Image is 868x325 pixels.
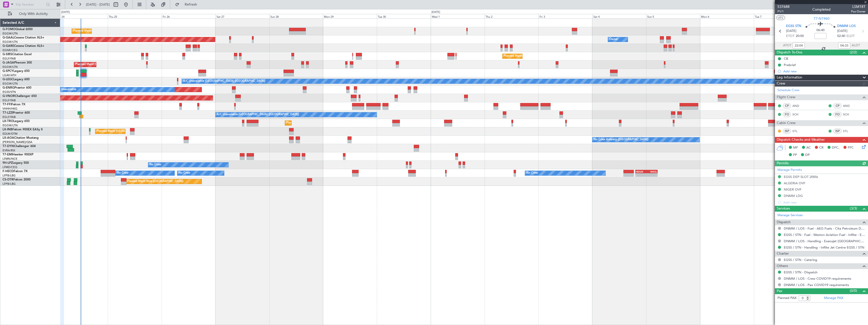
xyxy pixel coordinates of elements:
[13,12,53,16] span: Only With Activity
[784,276,851,281] a: DNMM / LOS - Crew COVID19 requirements
[3,86,31,89] a: G-ENRGPraetor 600
[97,128,176,135] div: Planned Maint [GEOGRAPHIC_DATA] ([GEOGRAPHIC_DATA])
[3,178,13,181] span: CS-DTR
[837,29,848,34] span: [DATE]
[15,1,45,8] input: Trip Number
[504,52,583,60] div: Planned Maint [GEOGRAPHIC_DATA] ([GEOGRAPHIC_DATA])
[3,145,14,148] span: T7-DYN
[594,136,648,144] div: No Crew Antwerp ([GEOGRAPHIC_DATA])
[3,128,12,131] span: LX-INB
[485,14,538,18] div: Thu 2
[786,29,796,34] span: [DATE]
[848,145,854,150] span: FFC
[54,14,108,18] div: Wed 24
[3,78,13,81] span: G-LEGC
[784,56,788,61] div: CB
[3,115,16,119] a: EGLF/FAB
[3,120,13,123] span: LX-TRO
[3,136,39,139] a: LX-AOACitation Mustang
[837,34,845,39] span: 02:40
[215,14,269,18] div: Sat 27
[850,50,857,55] span: (2/2)
[847,34,855,39] span: ELDT
[777,4,790,9] span: 537688
[179,169,190,177] div: No Crew
[6,10,55,18] button: Only With Activity
[61,10,70,14] div: [DATE]
[3,78,30,81] a: G-LEGCLegacy 600
[646,14,700,18] div: Sun 5
[149,161,161,169] div: No Crew
[3,45,44,48] a: G-GARECessna Citation XLS+
[837,24,856,29] span: DNMM LOS
[851,9,865,14] span: Pos Owner
[646,170,657,173] div: WSSL
[850,206,857,211] span: (3/3)
[73,27,153,35] div: Planned Maint [GEOGRAPHIC_DATA] ([GEOGRAPHIC_DATA])
[3,174,16,177] a: LFPB/LBG
[784,63,796,67] div: Prebrief
[323,14,377,18] div: Mon 29
[3,36,44,39] a: G-GAALCessna Citation XLS+
[3,178,31,181] a: CS-DTRFalcon 2000
[784,283,849,287] a: DNMM / LOS - Pax COVID19 requirements
[526,169,538,177] div: No Crew
[783,43,791,48] span: ATOT
[3,136,14,139] span: LX-AOA
[850,288,857,293] span: (0/0)
[286,119,366,127] div: Planned Maint [GEOGRAPHIC_DATA] ([GEOGRAPHIC_DATA])
[127,178,183,185] div: Planned Maint Nice ([GEOGRAPHIC_DATA])
[777,50,802,55] span: Dispatch To-Dos
[183,77,265,85] div: A/C Unavailable [GEOGRAPHIC_DATA] ([GEOGRAPHIC_DATA])
[162,14,215,18] div: Fri 26
[3,40,18,44] a: EGGW/LTN
[269,14,323,18] div: Sun 28
[3,61,32,64] a: G-JAGAPhenom 300
[777,206,790,212] span: Services
[816,28,824,33] span: 06:40
[754,14,808,18] div: Tue 7
[776,15,785,20] button: UTC
[3,65,18,69] a: EGGW/LTN
[777,251,789,257] span: Charter
[636,170,646,173] div: HEGN
[784,239,865,243] a: DNMM / LOS - Handling - Execujet [GEOGRAPHIC_DATA] DNMM / LOS
[431,10,440,14] div: [DATE]
[3,107,17,111] a: VHHH/HKG
[784,245,864,250] a: EGSS / STN - Handling - Inflite Jet Centre EGSS / STN
[777,288,782,294] span: Pax
[3,111,30,114] a: T7-LZZIPraetor 600
[3,53,12,56] span: G-SIRS
[783,69,865,73] div: Add new
[592,14,646,18] div: Sat 4
[180,3,202,6] span: Refresh
[793,153,797,158] span: FP
[3,165,17,169] a: LFMD/CEQ
[832,145,839,150] span: DFC,
[3,149,15,152] a: EVRA/RIX
[3,57,16,60] a: EGLF/FAB
[3,161,13,165] span: 9H-LPZ
[3,32,18,35] a: EGGW/LTN
[3,153,12,156] span: T7-EMI
[3,182,16,186] a: LFPB/LBG
[784,226,865,231] a: DNMM / LOS - Fuel - AEG Fuels - Cita Petroleum DNMM / LOS
[777,213,803,218] a: Manage Services
[108,14,162,18] div: Thu 25
[784,258,817,262] a: EGSS / STN - Catering
[812,7,831,12] div: Completed
[777,296,796,301] label: Planned PAX
[55,86,76,93] div: A/C Unavailable
[3,103,25,106] a: T7-FFIFalcon 7X
[777,263,788,269] span: Others
[3,161,29,165] a: 9H-LPZLegacy 500
[3,124,18,127] a: EGGW/LTN
[3,128,42,131] a: LX-INBFalcon 900EX EASy II
[777,137,825,143] span: Dispatch Checks and Weather
[3,36,14,39] span: G-GAAL
[852,43,860,48] span: ALDT
[3,86,14,89] span: G-ENRG
[786,34,794,39] span: ETOT
[3,48,18,52] a: EGNR/CEG
[538,14,592,18] div: Fri 3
